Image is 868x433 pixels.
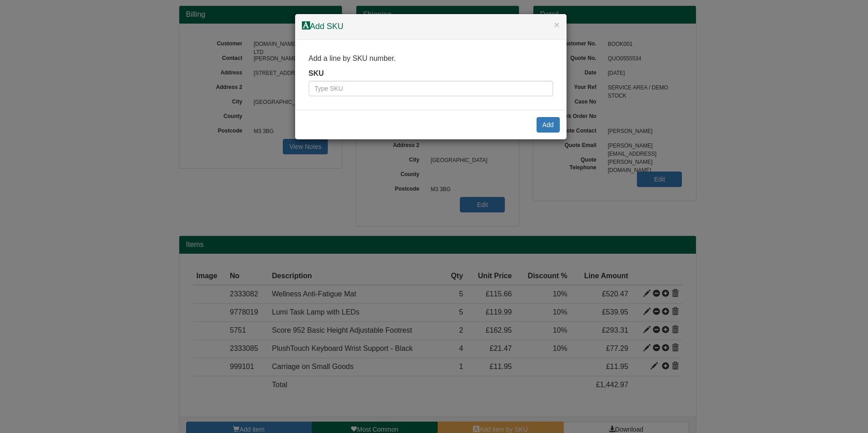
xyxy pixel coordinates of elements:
input: Type SKU [309,81,553,96]
p: Add a line by SKU number. [309,54,553,64]
h4: Add SKU [302,21,560,33]
label: SKU [309,69,324,79]
button: × [554,20,559,30]
button: Add [537,117,560,133]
